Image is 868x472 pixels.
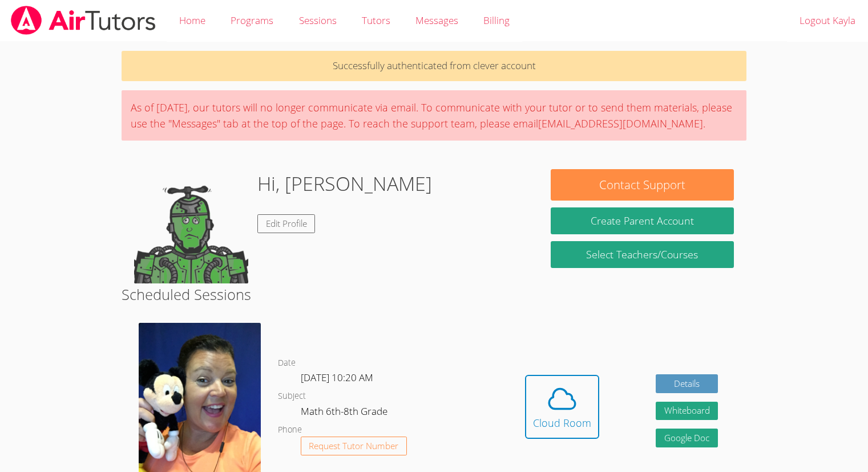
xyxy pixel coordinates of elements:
a: Select Teachers/Courses [551,241,734,268]
a: Edit Profile [257,214,316,233]
h1: Hi, [PERSON_NAME] [257,169,432,198]
p: Successfully authenticated from clever account [122,51,746,81]
dt: Date [278,356,296,370]
img: airtutors_banner-c4298cdbf04f3fff15de1276eac7730deb9818008684d7c2e4769d2f7ddbe033.png [10,6,157,35]
a: Details [656,374,718,393]
span: Messages [415,14,458,27]
button: Contact Support [551,169,734,201]
button: Cloud Room [525,375,599,439]
button: Request Tutor Number [301,437,407,455]
span: [DATE] 10:20 AM [301,371,373,384]
dd: Math 6th-8th Grade [301,403,390,423]
div: Cloud Room [533,415,591,431]
dt: Subject [278,389,306,403]
div: As of [DATE], our tutors will no longer communicate via email. To communicate with your tutor or ... [122,90,746,141]
button: Whiteboard [656,402,718,421]
h2: Scheduled Sessions [122,283,746,305]
button: Create Parent Account [551,207,734,234]
a: Google Doc [656,429,718,447]
span: Request Tutor Number [309,442,398,450]
dt: Phone [278,423,302,437]
img: default.png [134,169,248,283]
